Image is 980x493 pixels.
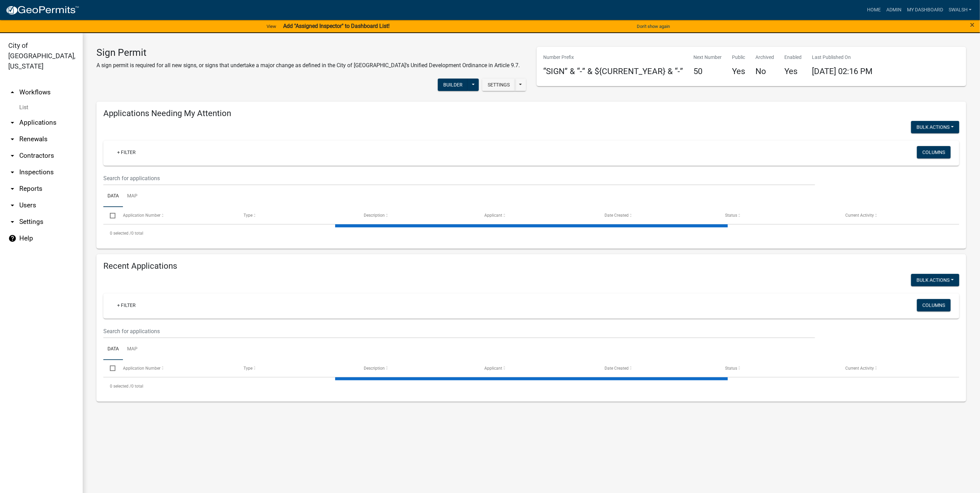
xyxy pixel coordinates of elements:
p: Next Number [694,54,722,61]
i: arrow_drop_down [8,185,17,193]
datatable-header-cell: Applicant [478,207,598,224]
i: arrow_drop_up [8,88,17,96]
button: Bulk Actions [911,274,959,286]
button: Builder [438,79,468,91]
datatable-header-cell: Applicant [478,360,598,377]
strong: Add "Assigned Inspector" to Dashboard List! [283,23,390,29]
h4: 50 [694,66,722,76]
button: Settings [482,79,515,91]
datatable-header-cell: Date Created [598,207,719,224]
a: Data [103,338,123,360]
span: Application Number [123,213,161,218]
span: × [970,20,975,30]
button: Bulk Actions [911,121,959,133]
a: swalsh [946,3,974,17]
span: Type [244,213,252,218]
input: Search for applications [103,324,815,338]
datatable-header-cell: Application Number [116,207,237,224]
i: arrow_drop_down [8,168,17,176]
a: Home [864,3,884,17]
p: Number Prefix [544,54,683,61]
span: Description [364,213,385,218]
i: arrow_drop_down [8,201,17,209]
i: arrow_drop_down [8,152,17,160]
datatable-header-cell: Status [719,360,839,377]
span: Date Created [605,366,629,371]
a: Admin [884,3,904,17]
span: Status [725,366,737,371]
h4: Yes [785,66,802,76]
datatable-header-cell: Description [357,360,478,377]
span: Type [244,366,252,371]
datatable-header-cell: Current Activity [839,207,959,224]
a: Data [103,185,123,207]
i: arrow_drop_down [8,218,17,226]
span: Current Activity [846,213,874,218]
datatable-header-cell: Select [103,207,116,224]
i: help [8,234,17,243]
span: Applicant [484,213,502,218]
span: 0 selected / [110,231,131,236]
datatable-header-cell: Current Activity [839,360,959,377]
p: Archived [756,54,774,61]
span: Applicant [484,366,502,371]
a: Map [123,185,142,207]
h3: Sign Permit [96,47,520,59]
h4: Yes [732,66,745,76]
span: [DATE] 02:16 PM [812,66,873,76]
datatable-header-cell: Type [237,207,358,224]
button: Columns [917,146,951,158]
datatable-header-cell: Description [357,207,478,224]
h4: Recent Applications [103,261,959,271]
p: Last Published On [812,54,873,61]
div: 0 total [103,225,959,242]
datatable-header-cell: Select [103,360,116,377]
div: 0 total [103,378,959,395]
datatable-header-cell: Date Created [598,360,719,377]
button: Columns [917,299,951,311]
a: My Dashboard [904,3,946,17]
h4: “SIGN” & “-” & ${CURRENT_YEAR} & “-” [544,66,683,76]
button: Don't show again [634,21,673,32]
span: Description [364,366,385,371]
a: + Filter [112,146,141,158]
a: + Filter [112,299,141,311]
span: Status [725,213,737,218]
i: arrow_drop_down [8,119,17,127]
span: Application Number [123,366,161,371]
p: Enabled [785,54,802,61]
span: Current Activity [846,366,874,371]
span: Date Created [605,213,629,218]
h4: Applications Needing My Attention [103,109,959,119]
datatable-header-cell: Status [719,207,839,224]
a: Map [123,338,142,360]
p: A sign permit is required for all new signs, or signs that undertake a major change as defined in... [96,61,520,70]
a: View [264,21,279,32]
input: Search for applications [103,171,815,185]
p: Public [732,54,745,61]
button: Close [970,21,975,29]
i: arrow_drop_down [8,135,17,143]
h4: No [756,66,774,76]
datatable-header-cell: Application Number [116,360,237,377]
datatable-header-cell: Type [237,360,358,377]
span: 0 selected / [110,384,131,389]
